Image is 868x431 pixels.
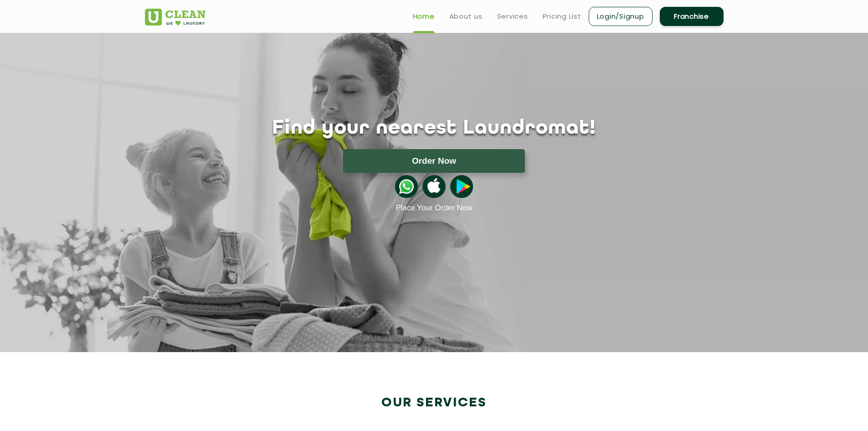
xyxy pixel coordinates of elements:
a: Login/Signup [589,7,652,26]
a: Pricing List [543,11,581,22]
img: playstoreicon.png [450,175,473,198]
a: Services [497,11,528,22]
img: UClean Laundry and Dry Cleaning [145,9,205,26]
a: Home [413,11,435,22]
h2: Our Services [145,395,724,410]
button: Order Now [343,149,525,173]
a: Place Your Order Now [395,203,472,213]
a: About us [449,11,483,22]
a: Franchise [660,7,724,26]
img: apple-icon.png [422,175,445,198]
img: whatsappicon.png [395,175,418,198]
h1: Find your nearest Laundromat! [138,117,730,140]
